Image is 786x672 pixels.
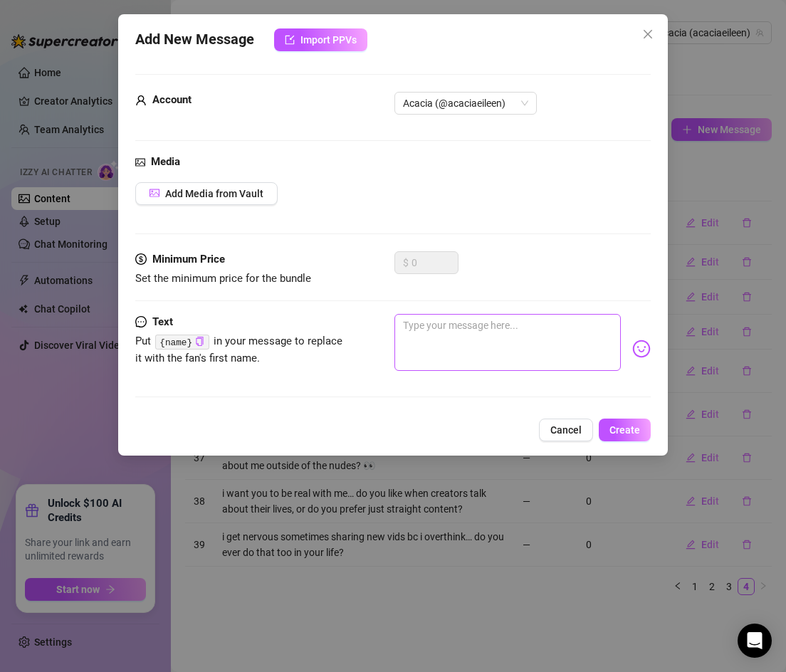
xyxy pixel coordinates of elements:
strong: Account [152,93,192,106]
span: dollar [135,251,147,268]
span: Acacia (@acaciaeileen) [403,93,528,114]
span: Close [636,28,659,40]
strong: Media [151,155,180,168]
span: Create [609,424,640,436]
span: Add Media from Vault [165,188,263,199]
button: Create [599,419,651,441]
span: copy [195,337,204,346]
button: Cancel [539,419,593,441]
img: svg%3e [632,340,651,358]
span: picture [135,154,145,171]
button: Import PPVs [274,28,367,51]
span: close [642,28,654,40]
strong: Minimum Price [152,253,225,266]
strong: Text [152,315,173,328]
button: Click to Copy [195,336,204,347]
span: user [135,92,147,109]
span: Put in your message to replace it with the fan's first name. [135,335,343,364]
span: Add New Message [135,28,254,51]
span: Cancel [550,424,582,436]
button: Close [636,23,659,46]
span: Import PPVs [300,34,357,46]
button: Add Media from Vault [135,182,278,205]
span: import [285,35,295,45]
span: Set the minimum price for the bundle [135,272,311,285]
code: {name} [155,335,209,350]
span: picture [150,188,159,198]
div: Open Intercom Messenger [738,624,772,658]
span: message [135,314,147,331]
